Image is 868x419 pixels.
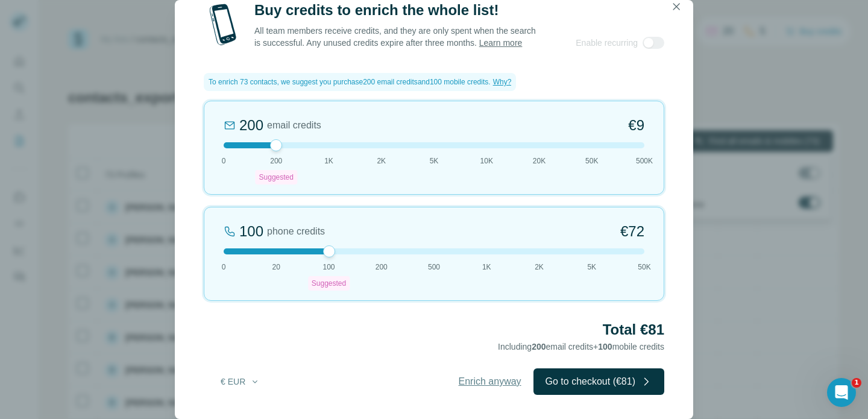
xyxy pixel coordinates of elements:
span: 200 [270,156,282,166]
iframe: Intercom live chat [827,378,856,407]
div: 100 [239,222,263,241]
span: 1 [852,378,861,388]
div: Suggested [308,276,350,291]
span: 1K [482,262,491,273]
p: All team members receive credits, and they are only spent when the search is successful. Any unus... [254,25,537,49]
span: To enrich 73 contacts, we suggest you purchase 200 email credits and 100 mobile credits . [209,77,491,87]
span: Including email credits + mobile credits [498,342,664,351]
a: Learn more [479,38,523,48]
span: 10K [480,156,493,166]
span: 20K [533,156,546,166]
span: 50K [585,156,598,166]
span: 500 [428,262,440,273]
button: Go to checkout (€81) [533,368,664,395]
span: 0 [222,156,226,166]
div: Suggested [256,170,297,184]
span: 1K [324,156,333,166]
span: 200 [376,262,388,273]
span: Enrich anyway [459,374,521,389]
span: 100 [598,342,612,351]
span: 500K [636,156,653,166]
span: €9 [628,116,644,135]
span: Enable recurring [576,37,638,49]
span: 5K [430,156,439,166]
span: 5K [587,262,596,273]
span: 200 [532,342,546,351]
span: 2K [377,156,386,166]
button: Enrich anyway [447,368,533,395]
span: email credits [267,118,321,133]
span: 100 [322,262,335,273]
span: 0 [222,262,226,273]
h2: Total €81 [204,320,664,339]
span: Why? [493,78,512,86]
span: 2K [535,262,544,273]
img: mobile-phone [204,1,242,49]
span: €72 [620,222,644,241]
div: 200 [239,116,263,135]
span: 50K [638,262,650,273]
span: 20 [272,262,280,273]
button: € EUR [212,371,268,392]
span: phone credits [267,224,325,239]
